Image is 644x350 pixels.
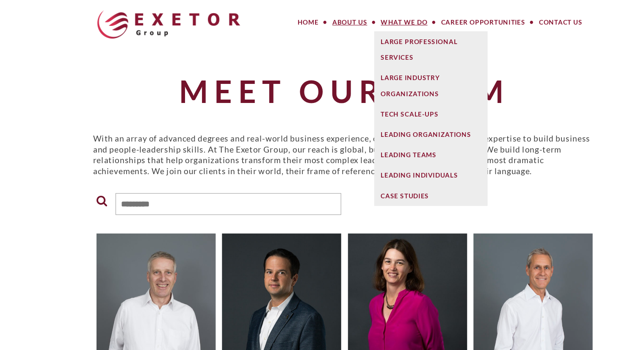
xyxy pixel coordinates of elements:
h1: Meet Our Team [87,69,557,101]
a: Case Studies [350,173,456,192]
a: Contact Us [498,12,551,29]
a: Home [272,12,304,29]
img: The Exetor Group [91,10,224,36]
a: Leading Organizations [350,116,456,135]
a: Tech Scale-Ups [350,97,456,116]
a: Career Opportunities [406,12,498,29]
a: Leading Individuals [350,154,456,173]
p: With an array of advanced degrees and real-world business experience, our consultants possess the... [87,124,557,165]
a: Large Professional Services [350,29,456,63]
a: About Us [304,12,350,29]
a: Leading Teams [350,135,456,154]
a: Large Industry Organizations [350,63,456,97]
a: What We Do [350,12,406,29]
